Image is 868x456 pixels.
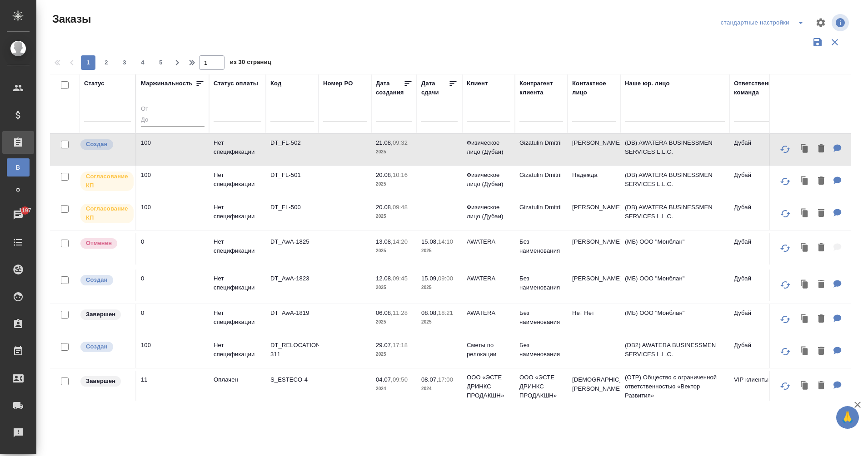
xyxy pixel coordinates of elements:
[117,55,132,70] button: 3
[80,375,131,387] div: Выставляет КМ при направлении счета или после выполнения всех работ/сдачи заказа клиенту. Окончат...
[376,238,393,245] p: 13.08,
[421,384,458,393] p: 2024
[136,233,209,265] td: 0
[209,198,266,230] td: Нет спецификации
[86,140,108,149] p: Создан
[796,310,813,329] button: Клонировать
[7,158,30,177] a: В
[136,166,209,198] td: 100
[519,309,563,327] p: Без наименования
[154,55,168,70] button: 5
[393,204,408,211] p: 09:48
[209,270,266,301] td: Нет спецификации
[568,134,620,166] td: [PERSON_NAME]
[467,341,510,359] p: Сметы по релокации
[80,237,131,250] div: Выставляет КМ после отмены со стороны клиента. Если уже после запуска – КМ пишет ПМу про отмену, ...
[438,309,453,316] p: 18:21
[832,14,851,31] span: Посмотреть информацию
[729,166,782,198] td: Дубай
[2,204,34,226] a: 1197
[86,275,108,284] p: Создан
[421,309,438,316] p: 08.08,
[11,163,25,172] span: В
[729,134,782,166] td: Дубай
[376,79,404,97] div: Дата создания
[519,274,563,292] p: Без наименования
[376,212,412,221] p: 2025
[519,203,563,212] p: Gizatulin Dmitrii
[214,79,258,88] div: Статус оплаты
[136,371,209,402] td: 11
[393,238,408,245] p: 14:20
[774,309,796,330] button: Обновить
[421,283,458,292] p: 2025
[270,79,281,88] div: Код
[729,233,782,265] td: Дубай
[80,341,131,353] div: Выставляется автоматически при создании заказа
[796,204,813,223] button: Клонировать
[80,274,131,286] div: Выставляется автоматически при создании заказа
[209,134,266,166] td: Нет спецификации
[620,233,729,265] td: (МБ) ООО "Монблан"
[117,58,132,67] span: 3
[421,238,438,245] p: 15.08,
[718,15,810,30] div: split button
[135,55,150,70] button: 4
[519,79,563,97] div: Контрагент клиента
[438,238,453,245] p: 14:10
[270,203,314,212] p: DT_FL-500
[141,79,193,88] div: Маржинальность
[376,172,393,178] p: 20.08,
[620,270,729,301] td: (МБ) ООО "Монблан"
[376,376,393,383] p: 04.07,
[270,138,314,147] p: DT_FL-502
[620,166,729,198] td: (DB) AWATERA BUSINESSMEN SERVICES L.L.C.
[813,239,829,257] button: Удалить
[467,274,510,283] p: AWATERA
[421,79,449,97] div: Дата сдачи
[393,309,408,316] p: 11:28
[7,181,30,199] a: Ф
[141,104,205,115] input: От
[774,203,796,225] button: Обновить
[620,368,729,405] td: (OTP) Общество с ограниченной ответственностью «Вектор Развития»
[13,206,36,215] span: 1197
[729,336,782,368] td: Дубай
[826,34,843,51] button: Сбросить фильтры
[467,237,510,246] p: AWATERA
[376,384,412,393] p: 2024
[729,270,782,301] td: Дубай
[209,371,266,402] td: Оплачен
[376,309,393,316] p: 06.08,
[135,58,150,67] span: 4
[270,341,314,359] p: DT_RELOCATION-311
[376,275,393,282] p: 12.08,
[270,171,314,180] p: DT_FL-501
[136,198,209,230] td: 100
[438,275,453,282] p: 09:00
[209,304,266,336] td: Нет спецификации
[84,79,105,88] div: Статус
[270,309,314,318] p: DT_AwA-1819
[568,198,620,230] td: [PERSON_NAME]
[376,342,393,348] p: 29.07,
[421,275,438,282] p: 15.09,
[393,275,408,282] p: 09:45
[796,377,813,395] button: Клонировать
[836,406,859,429] button: 🙏
[136,304,209,336] td: 0
[393,139,408,146] p: 09:32
[230,57,271,70] span: из 30 страниц
[99,55,114,70] button: 2
[813,275,829,294] button: Удалить
[86,342,108,351] p: Создан
[568,270,620,301] td: [PERSON_NAME]
[11,186,25,195] span: Ф
[568,304,620,336] td: Нет Нет
[625,79,670,88] div: Наше юр. лицо
[421,246,458,255] p: 2025
[467,79,488,88] div: Клиент
[519,237,563,255] p: Без наименования
[209,233,266,265] td: Нет спецификации
[568,371,620,402] td: [DEMOGRAPHIC_DATA][PERSON_NAME]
